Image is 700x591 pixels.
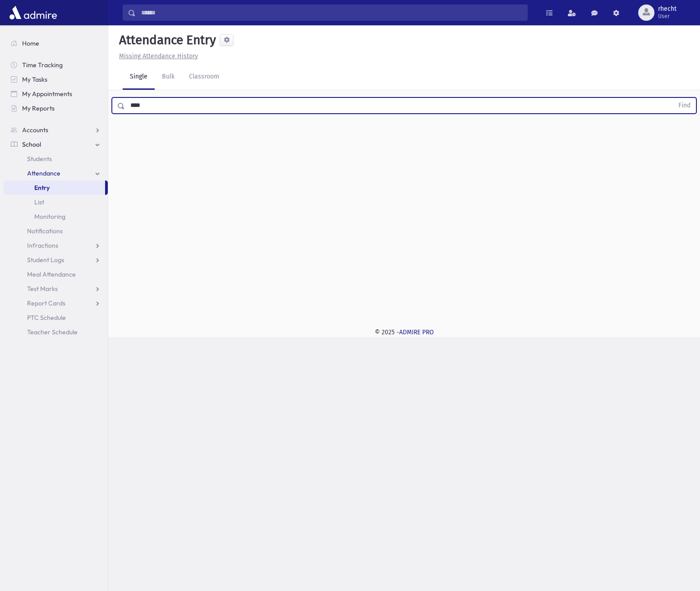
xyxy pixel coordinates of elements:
[115,32,216,48] h5: Attendance Entry
[22,126,48,134] span: Accounts
[4,282,108,296] a: Test Marks
[4,224,108,238] a: Notifications
[27,328,78,336] span: Teacher Schedule
[673,98,696,113] button: Find
[27,155,52,163] span: Students
[658,5,677,13] span: rhecht
[4,195,108,209] a: List
[27,270,76,278] span: Meal Attendance
[136,5,527,21] input: Search
[115,52,198,60] a: Missing Attendance History
[4,58,108,72] a: Time Tracking
[4,180,105,195] a: Entry
[4,152,108,166] a: Students
[27,285,58,293] span: Test Marks
[27,169,60,177] span: Attendance
[22,61,63,69] span: Time Tracking
[4,72,108,87] a: My Tasks
[22,140,41,148] span: School
[22,39,39,47] span: Home
[27,256,64,264] span: Student Logs
[4,36,108,51] a: Home
[4,101,108,115] a: My Reports
[27,241,58,249] span: Infractions
[7,4,59,22] img: AdmirePro
[4,253,108,267] a: Student Logs
[34,184,50,192] span: Entry
[4,296,108,310] a: Report Cards
[155,65,182,90] a: Bulk
[123,328,686,337] div: © 2025 -
[4,209,108,224] a: Monitoring
[4,325,108,339] a: Teacher Schedule
[22,75,47,83] span: My Tasks
[4,87,108,101] a: My Appointments
[4,123,108,137] a: Accounts
[27,299,65,307] span: Report Cards
[27,314,66,322] span: PTC Schedule
[27,227,63,235] span: Notifications
[399,328,434,336] a: ADMIRE PRO
[119,52,198,60] u: Missing Attendance History
[4,238,108,253] a: Infractions
[4,267,108,282] a: Meal Attendance
[123,65,155,90] a: Single
[4,310,108,325] a: PTC Schedule
[4,166,108,180] a: Attendance
[34,212,65,221] span: Monitoring
[658,13,677,20] span: User
[4,137,108,152] a: School
[34,198,44,206] span: List
[22,90,72,98] span: My Appointments
[22,104,55,112] span: My Reports
[182,65,226,90] a: Classroom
